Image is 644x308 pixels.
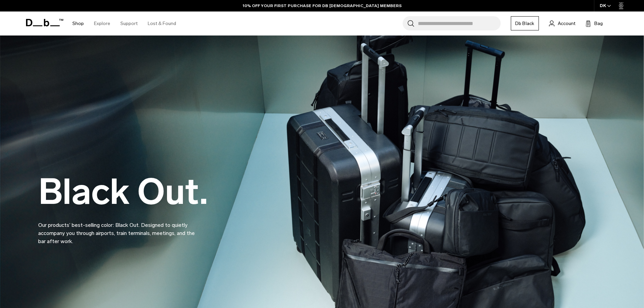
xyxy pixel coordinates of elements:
a: Shop [72,11,84,35]
a: Account [549,19,575,27]
a: Support [120,11,138,35]
a: 10% OFF YOUR FIRST PURCHASE FOR DB [DEMOGRAPHIC_DATA] MEMBERS [243,3,402,9]
a: Explore [94,11,110,35]
h2: Black Out. [38,174,208,210]
a: Lost & Found [148,11,176,35]
span: Account [558,20,575,27]
button: Bag [586,19,603,27]
p: Our products’ best-selling color: Black Out. Designed to quietly accompany you through airports, ... [38,213,200,245]
span: Bag [594,20,603,27]
nav: Main Navigation [67,11,181,35]
a: Db Black [511,16,539,30]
